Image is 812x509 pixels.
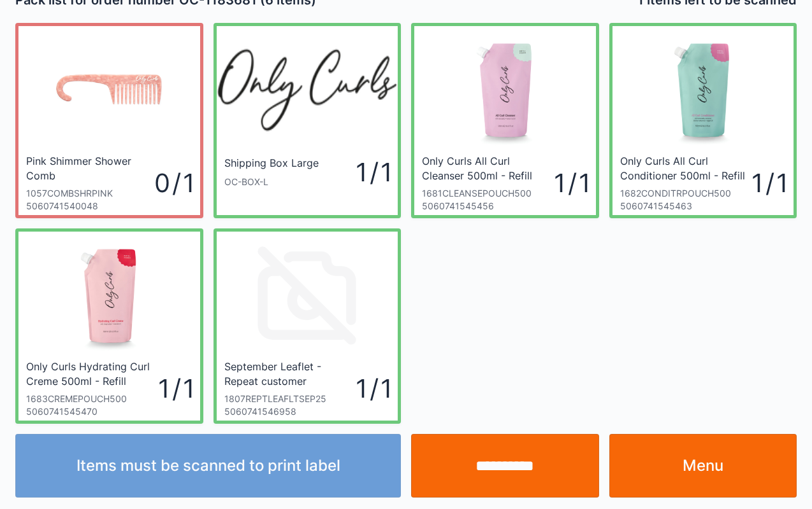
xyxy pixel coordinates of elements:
div: 1 / 1 [322,154,391,190]
img: oc_200x.webp [217,31,398,149]
a: Only Curls All Curl Cleanser 500ml - Refill Pouch1681CLEANSEPOUCH50050607415454561 / 1 [411,23,599,218]
img: Refill_Pouch_-_All_Curl_Conditioner_front_2048x.jpg [644,31,762,149]
div: 1 / 1 [554,165,588,201]
div: 1 / 1 [751,165,786,201]
a: Only Curls All Curl Conditioner 500ml - Refill Pouch1682CONDITRPOUCH50050607415454631 / 1 [609,23,797,218]
div: 1681CLEANSEPOUCH500 [422,187,554,200]
a: Menu [609,434,797,498]
div: 0 / 1 [154,165,192,201]
div: 5060741540048 [26,200,154,213]
div: OC-BOX-L [224,176,322,188]
div: 1057COMBSHRPINK [26,187,154,200]
a: Pink Shimmer Shower Comb1057COMBSHRPINK50607415400480 / 1 [15,23,203,218]
div: Shipping Box Large [224,156,319,171]
div: 5060741545456 [422,200,554,213]
div: 1 / 1 [158,370,192,407]
div: 1682CONDITRPOUCH500 [620,187,752,200]
div: 5060741545470 [26,405,158,418]
div: Pink Shimmer Shower Comb [26,154,151,182]
img: Refill_Pouch_-_All_Curl_Cleanser_front_2048x.jpg [446,31,564,149]
div: 1683CREMEPOUCH500 [26,393,158,405]
div: 1807REPTLEAFLTSEP25 [224,393,356,405]
div: 1 / 1 [356,370,390,407]
div: Only Curls All Curl Cleanser 500ml - Refill Pouch [422,154,551,182]
div: Only Curls Hydrating Curl Creme 500ml - Refill Pouch [26,359,155,387]
a: Only Curls Hydrating Curl Creme 500ml - Refill Pouch1683CREMEPOUCH50050607415454701 / 1 [15,228,203,424]
div: September Leaflet - Repeat customer [224,359,353,387]
div: Only Curls All Curl Conditioner 500ml - Refill Pouch [620,154,749,182]
img: Refill_Pouch_-_Hydrating_Curl_Creme_front_2048x.jpg [50,237,168,354]
a: September Leaflet - Repeat customer1807REPTLEAFLTSEP2550607415469581 / 1 [214,228,402,424]
div: 5060741546958 [224,405,356,418]
a: Shipping Box LargeOC-BOX-L1 / 1 [214,23,402,218]
img: showercomb_2a168561-a033-4178-91be-836f4f00efcc_600x.jpg [50,31,168,149]
div: 5060741545463 [620,200,752,213]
